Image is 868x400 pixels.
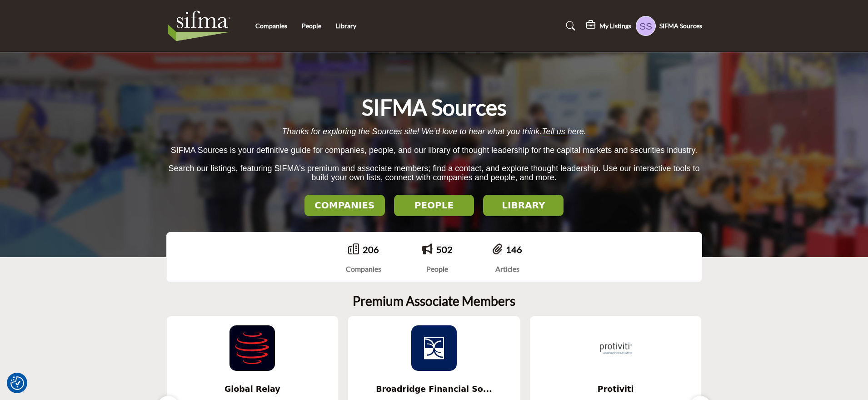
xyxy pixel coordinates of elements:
img: Protiviti [593,325,639,371]
button: PEOPLE [394,195,474,216]
a: Companies [255,22,287,30]
a: People [302,22,321,30]
img: Revisit consent button [10,376,24,390]
h2: Premium Associate Members [353,294,515,309]
div: Companies [346,263,381,274]
h1: SIFMA Sources [362,93,507,122]
span: Broadridge Financial So... [362,383,506,395]
button: Consent Preferences [10,376,24,390]
a: 206 [363,244,379,255]
span: Thanks for exploring the Sources site! We’d love to hear what you think. . [282,127,586,136]
img: Site Logo [166,8,237,44]
a: 146 [506,244,522,255]
span: Global Relay [180,383,325,395]
button: LIBRARY [483,195,564,216]
h2: LIBRARY [486,200,561,211]
button: COMPANIES [304,195,385,216]
a: Search [557,19,581,33]
h2: PEOPLE [397,200,472,211]
a: Library [336,22,356,30]
img: Global Relay [229,325,275,371]
div: People [422,263,453,274]
div: Articles [493,263,522,274]
span: Protiviti [544,383,688,395]
a: 502 [436,244,453,255]
h5: SIFMA Sources [659,21,702,30]
span: SIFMA Sources is your definitive guide for companies, people, and our library of thought leadersh... [171,146,697,155]
span: Search our listings, featuring SIFMA's premium and associate members; find a contact, and explore... [168,164,699,182]
h5: My Listings [599,22,631,30]
button: Show hide supplier dropdown [636,16,656,36]
div: My Listings [586,20,631,31]
a: Tell us here [542,127,584,136]
img: Broadridge Financial Solutions, Inc. [411,325,457,371]
h2: COMPANIES [307,200,382,211]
